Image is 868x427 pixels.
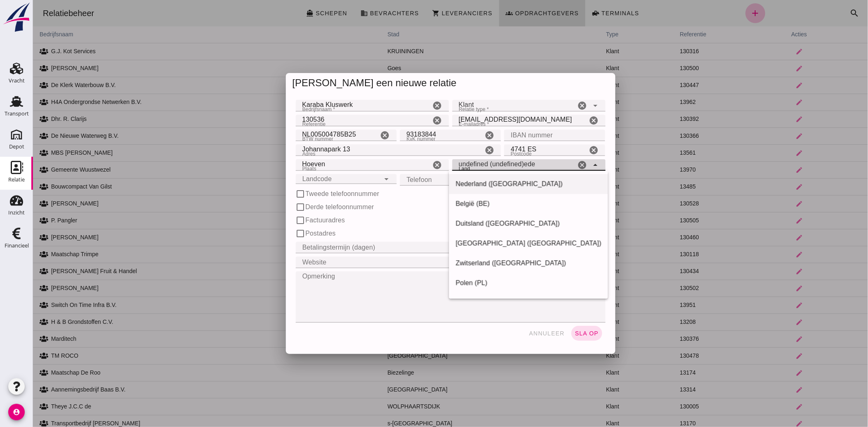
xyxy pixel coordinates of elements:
[423,238,569,248] div: [GEOGRAPHIC_DATA] ([GEOGRAPHIC_DATA])
[492,326,535,341] button: annuleer
[423,258,569,268] div: Zwitserland ([GEOGRAPHIC_DATA])
[2,2,31,33] img: logo-small.a267ee39.svg
[545,101,554,111] i: Wis Relatie type *
[423,199,569,209] div: België (BE)
[273,189,346,199] label: Tweede telefoonnummer
[273,202,342,212] label: Derde telefoonnummer
[349,174,359,184] i: Open
[423,219,569,229] div: Duitsland ([GEOGRAPHIC_DATA])
[423,179,569,189] div: Nederland ([GEOGRAPHIC_DATA])
[347,130,357,140] i: Wis BTW nummer
[9,144,24,149] div: Depot
[8,210,25,215] div: Inzicht
[426,100,441,110] span: Klant
[558,101,568,111] i: arrow_drop_down
[8,404,25,420] i: account_circle
[452,130,461,140] i: Wis KvK nummer
[8,177,25,182] div: Relatie
[545,160,554,170] i: Wis Land
[260,77,424,88] span: [PERSON_NAME] een nieuwe relatie
[556,116,566,125] i: Wis E-mailadres *
[400,101,409,111] i: Wis Bedrijfsnaam *
[400,116,409,125] i: Wis Referentie
[423,278,569,288] div: Polen (PL)
[556,145,566,155] i: Wis Postcode
[542,330,566,337] span: sla op
[9,78,25,83] div: Vracht
[5,111,29,116] div: Transport
[423,298,569,308] div: Luxemburg (LU)
[273,229,303,238] label: Postadres
[538,326,569,341] button: sla op
[496,330,532,337] span: annuleer
[5,243,29,248] div: Financieel
[400,160,409,170] i: Wis Plaats
[558,160,568,170] i: Sluit
[452,145,461,155] i: Wis Adres
[273,215,312,225] label: Factuuradres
